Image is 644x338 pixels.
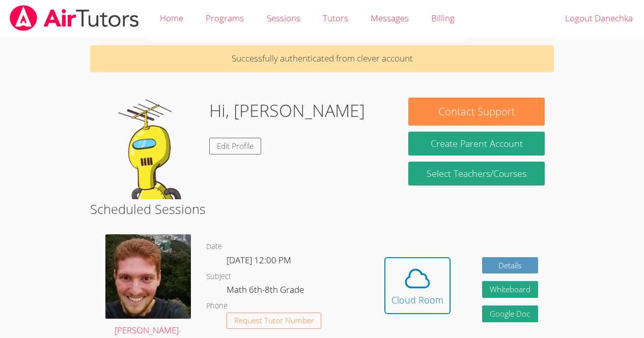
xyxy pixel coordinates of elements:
img: airtutors_banner-c4298cdbf04f3fff15de1276eac7730deb9818008684d7c2e4769d2f7ddbe033.png [9,5,140,31]
span: Messages [371,12,409,24]
a: Details [482,257,538,274]
dt: Phone [206,300,228,313]
dd: Math 6th-8th Grade [227,283,306,300]
button: Contact Support [408,98,544,126]
button: Whiteboard [482,281,538,298]
button: Request Tutor Number [227,313,322,329]
a: Edit Profile [209,138,261,155]
h2: Scheduled Sessions [90,199,554,219]
button: Cloud Room [384,257,451,314]
img: avatar.png [105,234,191,318]
p: Successfully authenticated from clever account [90,45,554,72]
div: Cloud Room [391,293,443,307]
img: default.png [99,98,201,199]
button: Create Parent Account [408,132,544,156]
h1: Hi, [PERSON_NAME] [209,98,365,124]
dt: Date [206,240,222,253]
a: Select Teachers/Courses [408,162,544,186]
span: [DATE] 12:00 PM [227,254,291,266]
a: Google Doc [482,305,538,322]
dt: Subject [206,270,231,283]
span: Request Tutor Number [234,317,314,324]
